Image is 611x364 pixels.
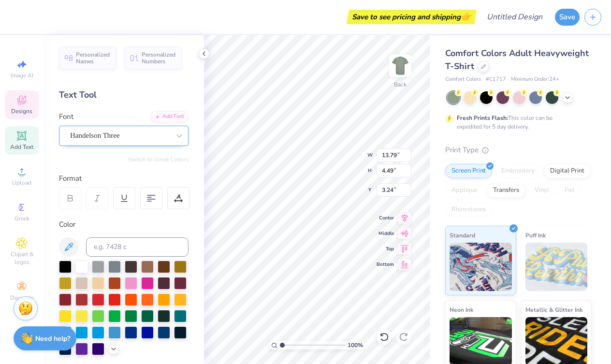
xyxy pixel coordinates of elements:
div: Back [394,80,407,89]
span: Image AI [11,72,33,79]
div: Transfers [487,183,525,198]
img: Back [391,56,410,75]
strong: Need help? [35,334,70,343]
div: Applique [445,183,484,198]
label: Font [59,111,73,122]
span: Personalized Names [76,51,110,65]
span: Add Text [10,143,33,151]
span: Greek [15,215,29,222]
input: Untitled Design [479,7,550,27]
span: Comfort Colors Adult Heavyweight T-Shirt [445,47,589,72]
span: Designs [11,107,32,115]
span: Top [377,246,394,252]
span: Center [377,215,394,221]
div: Screen Print [445,164,492,178]
div: Save to see pricing and shipping [349,10,474,24]
div: Rhinestones [445,203,492,217]
button: Save [555,9,580,26]
span: Bottom [377,261,394,268]
div: This color can be expedited for 5 day delivery. [457,114,576,131]
span: Clipart & logos [5,250,39,266]
strong: Fresh Prints Flash: [457,114,508,122]
span: # C1717 [486,75,506,84]
span: Decorate [10,294,33,302]
button: Switch to Greek Letters [128,156,189,163]
span: Metallic & Glitter Ink [525,305,582,315]
div: Embroidery [495,164,541,178]
div: Color [59,219,189,230]
div: Add Font [150,111,189,122]
span: Standard [450,230,475,240]
div: Format [59,173,189,184]
span: Upload [12,179,31,187]
span: Comfort Colors [445,75,481,84]
span: 👉 [461,11,471,22]
span: Middle [377,230,394,237]
div: Foil [558,183,581,198]
img: Puff Ink [525,243,588,291]
span: Neon Ink [450,305,473,315]
span: Minimum Order: 24 + [511,75,559,84]
span: Puff Ink [525,230,546,240]
span: Personalized Numbers [142,51,176,65]
div: Text Tool [59,88,189,102]
input: e.g. 7428 c [86,237,189,257]
span: 100 % [348,341,363,349]
div: Digital Print [544,164,591,178]
div: Print Type [445,145,592,156]
img: Standard [450,243,512,291]
div: Vinyl [528,183,555,198]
